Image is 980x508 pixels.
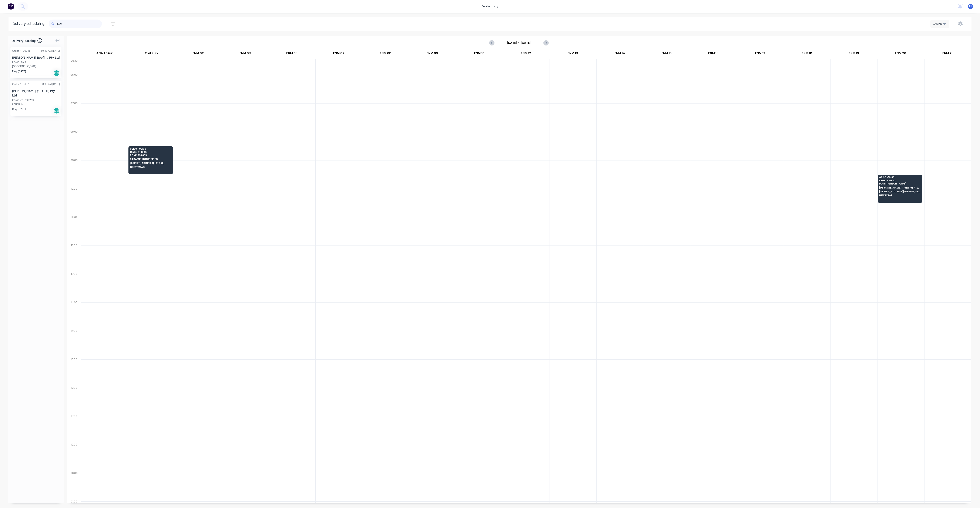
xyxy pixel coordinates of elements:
div: 14:00 [67,300,81,328]
img: Factory [8,3,14,10]
div: 20:00 [67,471,81,499]
span: Delivery backlog [12,38,36,43]
div: Del [53,70,60,76]
div: 15:00 [67,328,81,357]
div: 06:00 [67,72,81,101]
div: FNM 14 [596,50,643,59]
span: PO # 1 [PERSON_NAME] [879,182,920,185]
div: FNM 18 [784,50,830,59]
div: FNM 15 [643,50,690,59]
div: 05:30 [67,58,81,72]
div: ACA Truck [81,50,128,59]
span: [STREET_ADDRESS] (STORE) [130,162,171,164]
div: FNM 09 [409,50,456,59]
span: F1 [969,4,972,8]
span: Req. [DATE] [12,70,26,73]
span: STRAMIT INDUSTRIES [130,158,171,160]
div: FNM 17 [737,50,783,59]
div: FNM 20 [877,50,924,59]
div: 10:43 AM [DATE] [41,49,60,53]
div: productivity [480,3,500,10]
div: PO #BNT 1034789 [12,98,34,102]
span: CRESTMEAD [130,166,171,168]
span: NEWRYBAR [879,194,920,197]
div: FNM 21 [924,50,971,59]
div: 19:00 [67,442,81,471]
div: 09:00 [67,158,81,186]
input: Search for orders [57,20,102,28]
div: 08:38 AM [DATE] [41,82,60,86]
span: Req. [DATE] [12,107,26,111]
span: Order # 191102 [879,179,920,182]
div: 17:00 [67,385,81,414]
div: FNM 02 [175,50,221,59]
span: PO # 2294659 [130,154,171,156]
div: PO #0189 B [12,61,26,64]
div: Delivery scheduling [9,17,49,31]
div: FNM 16 [690,50,736,59]
button: Vehicle [930,20,949,28]
span: 09:30 - 10:30 [879,176,920,179]
div: FNM 12 [503,50,549,59]
div: 18:00 [67,414,81,442]
div: FNM 13 [550,50,596,59]
div: Order # 190946 [12,49,30,53]
span: Order # 190185 [130,151,171,153]
div: 08:00 [67,129,81,158]
span: [STREET_ADDRESS][PERSON_NAME] [879,190,920,193]
div: [PERSON_NAME] Roofing Pty Ltd [12,55,60,60]
div: 13:00 [67,271,81,300]
div: [GEOGRAPHIC_DATA] [12,64,60,68]
span: 08:30 - 09:30 [130,148,171,150]
div: Del [53,108,60,114]
div: [PERSON_NAME] (SE QLD) Pty Ltd [12,89,60,98]
div: 12:00 [67,243,81,271]
div: 2nd Run [128,50,175,59]
div: FNM 10 [456,50,502,59]
div: CABARLAH [12,102,60,106]
div: 11:00 [67,214,81,243]
div: 21:00 [67,499,81,504]
span: [PERSON_NAME] Trading Pty Ltd T/AS Coastal Roofing [879,186,920,189]
span: 2 [37,38,42,43]
div: FNM 07 [315,50,362,59]
div: FNM 03 [222,50,268,59]
div: 16:00 [67,357,81,385]
div: FNM 08 [362,50,409,59]
div: FNM 19 [830,50,877,59]
div: Vehicle [933,22,945,26]
div: Order # 190925 [12,82,30,86]
div: FNM 06 [269,50,315,59]
div: 07:00 [67,101,81,129]
div: 10:00 [67,186,81,215]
